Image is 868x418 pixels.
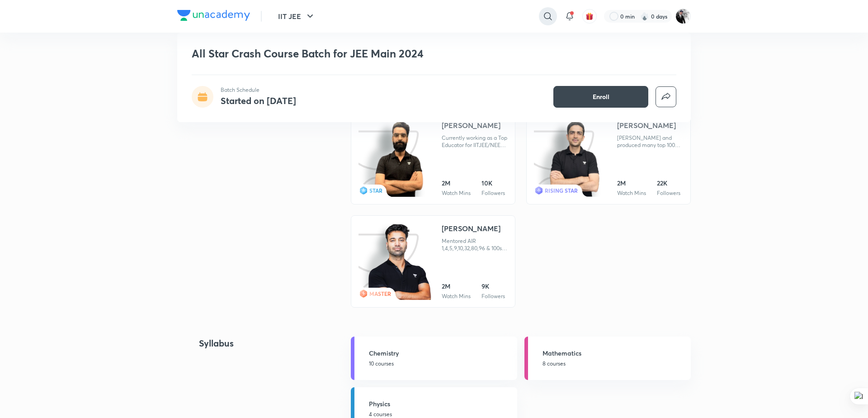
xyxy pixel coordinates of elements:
[373,120,425,198] img: educator
[359,223,426,300] img: icon
[221,86,296,94] p: Batch Schedule
[617,179,646,188] div: 2M
[585,12,594,20] img: avatar
[617,120,676,131] div: [PERSON_NAME]
[442,223,500,234] div: [PERSON_NAME]
[548,120,601,198] img: educator
[442,293,471,300] div: Watch Mins
[553,86,648,108] button: Enroll
[593,92,609,101] span: Enroll
[199,337,321,350] h4: Syllabus
[582,9,597,24] button: avatar
[192,47,546,60] h1: All Star Crash Course Batch for JEE Main 2024
[442,134,508,149] div: Currently working as a Top Educator for IITJEE/NEET at Unacademy. Taught and Mentored Millions of...
[617,190,646,197] div: Watch Mins
[481,179,505,188] div: 10K
[177,10,250,21] img: Company Logo
[369,290,391,297] span: MASTER
[273,7,321,25] button: IIT JEE
[367,223,432,301] img: educator
[657,190,680,197] div: Followers
[675,9,691,24] img: Nagesh M
[369,348,512,358] h5: Chemistry
[351,215,515,308] a: iconeducatorMASTER[PERSON_NAME]Mentored AIR 1,4,5,9,10,32,80,96 & 100s of Top AIRs | INChO Gold |...
[657,179,680,188] div: 22K
[481,190,505,197] div: Followers
[351,337,517,380] a: Chemistry10 courses
[369,187,382,194] span: STAR
[524,337,691,380] a: Mathematics8 courses
[481,293,505,300] div: Followers
[177,10,250,23] a: Company Logo
[351,112,515,204] a: iconeducatorSTAR[PERSON_NAME]Currently working as a Top Educator for IITJEE/NEET at Unacademy. Ta...
[481,282,505,291] div: 9K
[545,187,578,194] span: RISING STAR
[369,399,512,408] h5: Physics
[542,348,685,358] h5: Mathematics
[534,120,601,197] img: icon
[526,112,691,204] a: iconeducatorRISING STAR[PERSON_NAME][PERSON_NAME] and produced many top 100 AIRs in his 14+ years...
[359,120,426,197] img: icon
[542,360,685,368] p: 8 courses
[617,134,683,149] div: [PERSON_NAME] and produced many top 100 AIRs in his 14+ years of teaching experience. Passionate ...
[442,282,471,291] div: 2M
[369,360,512,368] p: 10 courses
[640,12,649,21] img: streak
[442,120,500,131] div: [PERSON_NAME]
[221,95,296,107] h4: Started on [DATE]
[442,190,471,197] div: Watch Mins
[442,179,471,188] div: 2M
[442,237,508,252] div: Mentored AIR 1,4,5,9,10,32,80,96 & 100s of Top AIRs | INChO Gold | 14+ years of Experience |Membe...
